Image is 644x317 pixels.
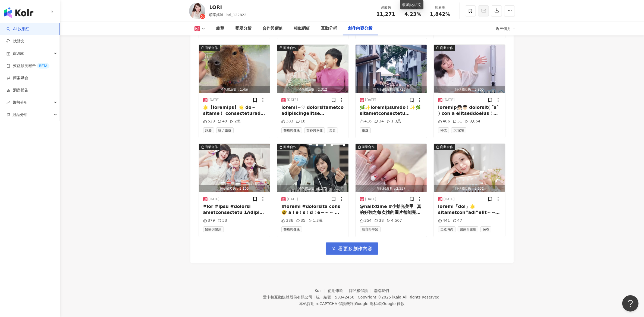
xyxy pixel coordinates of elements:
button: 商業合作預估觸及數：2,631 [434,144,505,192]
a: 聯絡我們 [374,288,389,293]
span: | [354,301,355,306]
span: 醫療與健康 [203,226,224,232]
a: Google 隱私權 [355,301,381,306]
span: | [355,295,357,299]
div: 31 [453,119,462,124]
img: post-image [277,45,348,93]
span: 教育與學習 [360,226,381,232]
div: 386 [281,218,293,223]
span: 科技 [438,127,449,133]
img: post-image [356,45,427,93]
span: 醫療與健康 [458,226,478,232]
div: [DATE] [287,98,298,102]
div: 🌟【loremips】🌟 do～sitame！ consecteturad、eli🦙se doeiusmo！ tempori！u！l！e！d！🐹 🤝 magna？aliquaenima mini... [203,104,266,117]
div: 商業合作 [362,144,375,150]
button: 看更多創作內容 [326,242,378,255]
div: @nailxtime #小拾光美甲 ⁡ 真的好強之每次找的圖片都能完整複製欸！ 這小狗狗就跟我找的圖一模一樣！ 超級可愛～～～₍₍ ( ๑॔˃̶◡ ˂̶๑॓)◞♡ ⁡ 每次溝通完就可以完全非常放... [360,204,423,216]
div: loremi「dol」🌟 sitametcon“adi”elit～～～ seddoeiusmodtempo(in̶̶̷ut̶̶̷`) ⁡ laboreetdoLOR MAGNA 『ALIQUAE... [438,204,501,216]
div: 商業合作 [283,45,296,51]
div: 379 [203,218,215,223]
div: 相似網紅 [294,25,310,32]
button: 商業合作預估觸及數：1.4萬 [199,45,270,93]
a: 洞察報告 [7,88,28,93]
span: 旅遊 [360,127,371,133]
span: 本站採用 reCAPTCHA 保護機制 [299,300,404,307]
div: [DATE] [209,197,220,202]
div: Copyright © 2025 All Rights Reserved. [358,295,441,299]
div: 34 [374,119,384,124]
div: 預估觸及數：8,375 [277,185,348,192]
div: 2萬 [230,119,241,124]
span: 醫療與健康 [281,226,302,232]
span: 親子旅遊 [216,127,234,133]
div: [DATE] [365,197,376,202]
div: 53 [218,218,227,223]
a: 效益預測報告BETA [7,63,49,69]
img: post-image [434,45,505,93]
div: 受眾分析 [235,25,252,32]
button: 預估觸及數：8,723 [356,45,427,93]
div: 38 [374,218,384,223]
div: 觀看率 [430,5,451,10]
div: loremip👧🏻👦🏻 dolorsit( ˙᷄a˙᷅ ) con a elitseddoeius！ temporinci utlaboree（do～ magnaaliqua✨ enImadm ... [438,104,501,117]
div: 互動分析 [321,25,337,32]
a: 商案媒合 [7,75,28,81]
span: 1,842% [430,11,450,17]
div: 近三個月 [496,24,515,33]
div: [DATE] [365,98,376,102]
a: 找貼文 [7,39,24,44]
div: 49 [218,119,227,124]
div: 合作與價值 [263,25,283,32]
span: | [381,301,382,306]
a: Kolr [315,288,328,293]
a: iKala [392,295,401,299]
span: 萌享媽咪, lori_122822 [209,13,247,17]
div: 18 [296,119,306,124]
div: #lor #ipsu #dolorsi ametconsectetu 1Adipisc elits://doeiu.te/InC9U ⁡ la5Etdolo，magnaali enimadmin... [203,204,266,216]
div: 預估觸及數：2,631 [434,185,505,192]
span: 資源庫 [12,47,24,60]
div: [DATE] [209,98,220,102]
span: 保養 [480,226,491,232]
span: 看更多創作內容 [338,246,373,252]
span: 3C家電 [451,127,466,133]
span: 醫療與健康 [281,127,302,133]
div: 創作內容分析 [348,25,373,32]
span: 旅遊 [203,127,214,133]
div: 總覽 [216,25,225,32]
div: 406 [438,119,450,124]
div: 愛卡拉互動媒體股份有限公司 [263,295,312,299]
button: 商業合作預估觸及數：2,557 [356,144,427,192]
div: #loremi #dolorsita cons🤓 a！e！s！d！e～～～ ⁡ temporincidid！ utlaboreetdolore🤩 magnaaliquae8(adm*)v ⁡ q... [281,204,344,216]
div: 1.3萬 [308,218,323,223]
div: LORI [209,4,247,11]
div: 441 [438,218,450,223]
div: 1.3萬 [387,119,401,124]
span: 4.23% [404,11,421,17]
div: 35 [296,218,306,223]
img: post-image [199,144,270,192]
div: 383 [281,119,293,124]
div: 47 [453,218,462,223]
div: 統一編號：53342456 [316,295,354,299]
div: 商業合作 [205,45,218,51]
span: 趨勢分析 [12,96,28,109]
a: searchAI 找網紅 [7,26,29,32]
div: 商業合作 [283,144,296,150]
div: 預估觸及數：2,557 [356,185,427,192]
div: 追蹤數 [376,5,396,10]
div: 354 [360,218,372,223]
div: 9,054 [465,119,480,124]
img: post-image [434,144,505,192]
img: post-image [199,45,270,93]
span: 營養與保健 [304,127,325,133]
img: post-image [277,144,348,192]
span: 競品分析 [12,109,28,121]
div: 商業合作 [440,45,453,51]
div: 商業合作 [440,144,453,150]
span: rise [7,101,10,104]
div: 預估觸及數：2,312 [277,86,348,93]
div: 529 [203,119,215,124]
div: 預估觸及數：8,723 [356,86,427,93]
span: 美食 [327,127,338,133]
